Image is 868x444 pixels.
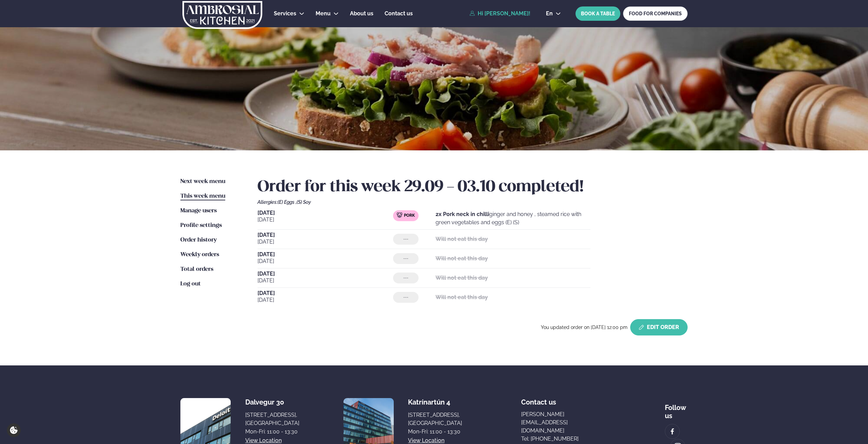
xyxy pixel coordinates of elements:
[245,398,299,406] div: Dalvegur 30
[436,210,590,227] p: ginger and honey , steamed rice with green vegetables and eggs (E) (S)
[278,199,297,205] span: (E) Eggs ,
[436,211,489,217] strong: 2x Pork neck in chilli
[180,178,225,186] a: Next week menu
[180,251,219,259] a: Weekly orders
[274,10,296,17] span: Services
[258,216,393,224] span: [DATE]
[180,236,217,244] a: Order history
[630,319,688,335] button: Edit Order
[470,11,530,17] a: Hi [PERSON_NAME]!
[258,277,393,285] span: [DATE]
[404,213,415,218] span: Pork
[274,10,296,18] a: Services
[385,10,413,17] span: Contact us
[180,265,213,274] a: Total orders
[623,6,688,21] a: FOOD FOR COMPANIES
[245,428,299,436] div: Mon-Fri: 11:00 - 13:30
[665,424,679,439] a: image alt
[403,295,408,300] span: ---
[180,179,225,184] span: Next week menu
[436,275,488,281] strong: Will not eat this day
[350,10,373,17] span: About us
[258,232,393,238] span: [DATE]
[403,256,408,261] span: ---
[180,280,201,288] a: Log out
[408,411,462,427] div: [STREET_ADDRESS], [GEOGRAPHIC_DATA]
[408,398,462,406] div: Katrínartún 4
[258,257,393,265] span: [DATE]
[258,199,688,205] div: Allergies:
[258,271,393,277] span: [DATE]
[541,325,627,330] span: You updated order on [DATE] 12:00 pm
[180,223,222,228] span: Profile settings
[408,428,462,436] div: Mon-Fri: 11:00 - 13:30
[397,212,402,218] img: pork.svg
[245,411,299,427] div: [STREET_ADDRESS], [GEOGRAPHIC_DATA]
[669,428,676,435] img: image alt
[258,210,393,216] span: [DATE]
[350,10,373,18] a: About us
[665,398,688,420] div: Follow us
[180,266,213,272] span: Total orders
[258,296,393,304] span: [DATE]
[385,10,413,18] a: Contact us
[180,237,217,243] span: Order history
[258,178,688,197] h2: Order for this week 29.09 - 03.10 completed!
[316,10,331,17] span: Menu
[436,294,488,300] strong: Will not eat this day
[180,207,217,215] a: Manage users
[258,238,393,246] span: [DATE]
[521,410,606,435] a: [PERSON_NAME][EMAIL_ADDRESS][DOMAIN_NAME]
[546,11,553,16] span: en
[297,199,311,205] span: (S) Soy
[316,10,331,18] a: Menu
[258,291,393,296] span: [DATE]
[180,192,225,200] a: This week menu
[180,252,219,258] span: Weekly orders
[521,393,556,406] span: Contact us
[436,255,488,262] strong: Will not eat this day
[7,423,21,437] a: Cookie settings
[403,236,408,242] span: ---
[521,435,606,443] a: Tel: [PHONE_NUMBER]
[180,221,222,230] a: Profile settings
[541,11,566,16] button: en
[575,6,620,21] button: BOOK A TABLE
[180,281,201,287] span: Log out
[403,275,408,281] span: ---
[258,252,393,257] span: [DATE]
[436,236,488,242] strong: Will not eat this day
[182,1,263,29] img: logo
[180,208,217,214] span: Manage users
[180,193,225,199] span: This week menu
